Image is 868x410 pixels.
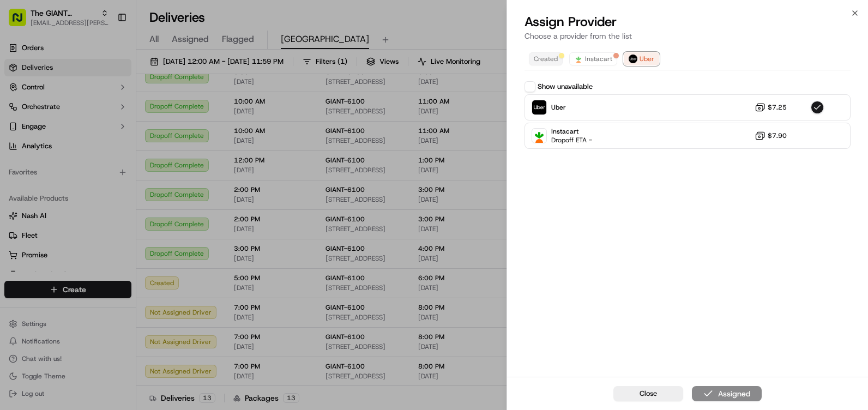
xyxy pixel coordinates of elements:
[574,55,583,63] img: profile_instacart_ahold_partner.png
[7,154,88,173] a: 📗Knowledge Base
[525,31,851,41] p: Choose a provider from the list
[532,129,546,143] img: Instacart
[640,55,654,63] span: Uber
[755,130,787,141] button: $7.90
[538,82,593,92] label: Show unavailable
[77,184,132,193] a: Powered byPylon
[755,102,787,113] button: $7.25
[88,154,179,173] a: 💻API Documentation
[11,104,31,124] img: 1736555255976-a54dd68f-1ca7-489b-9aae-adbdc363a1c4
[11,44,198,61] p: Welcome 👋
[551,103,566,112] span: Uber
[629,55,637,63] img: profile_uber_ahold_partner.png
[532,100,546,114] img: Uber
[624,52,659,65] button: Uber
[11,159,20,168] div: 📗
[22,158,83,169] span: Knowledge Base
[525,13,851,31] h2: Assign Provider
[37,115,138,124] div: We're available if you need us!
[11,11,33,33] img: Nash
[585,55,612,63] span: Instacart
[768,131,787,140] span: $7.90
[92,159,101,168] div: 💻
[768,103,787,112] span: $7.25
[28,70,196,82] input: Got a question? Start typing here...
[551,136,592,144] span: Dropoff ETA -
[534,55,558,63] span: Created
[551,127,592,136] span: Instacart
[569,52,617,65] button: Instacart
[103,158,175,169] span: API Documentation
[613,386,683,401] button: Close
[108,185,132,193] span: Pylon
[529,52,563,65] button: Created
[185,107,198,120] button: Start new chat
[640,389,657,399] span: Close
[37,104,179,115] div: Start new chat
